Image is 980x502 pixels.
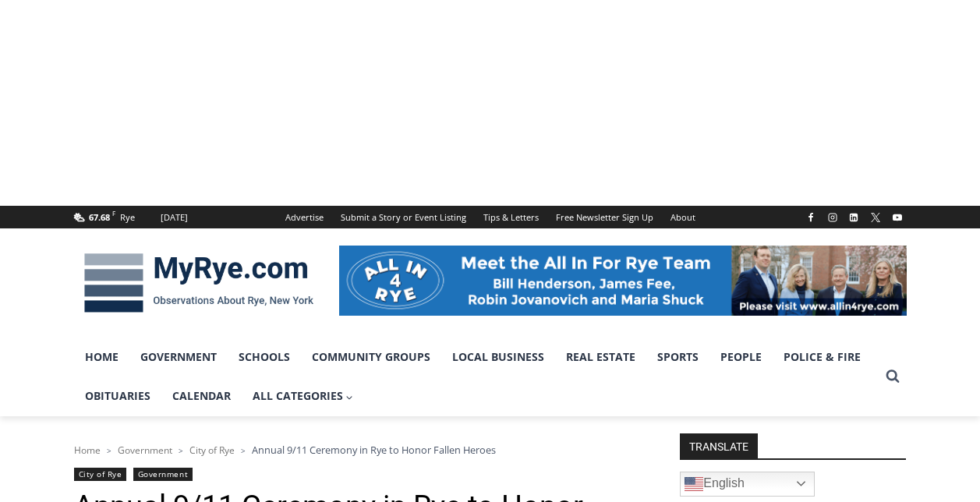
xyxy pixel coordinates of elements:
[685,475,703,493] img: en
[555,338,646,376] a: Real Estate
[120,210,135,224] div: Rye
[475,206,547,228] a: Tips & Letters
[112,209,115,217] span: F
[107,445,111,456] span: >
[301,338,441,376] a: Community Groups
[339,246,907,316] img: All in for Rye
[74,444,101,457] a: Home
[74,242,324,323] img: MyRye.com
[680,472,815,497] a: English
[844,208,863,227] a: Linkedin
[179,445,183,456] span: >
[74,376,161,415] a: Obituaries
[252,443,496,457] span: Annual 9/11 Ceremony in Rye to Honor Fallen Heroes
[888,208,907,227] a: YouTube
[277,206,332,228] a: Advertise
[709,338,773,376] a: People
[253,387,354,405] span: All Categories
[189,444,235,457] a: City of Rye
[680,433,758,458] strong: TRANSLATE
[74,442,639,458] nav: Breadcrumbs
[277,206,704,228] nav: Secondary Navigation
[866,208,885,227] a: X
[118,444,172,457] a: Government
[801,208,820,227] a: Facebook
[441,338,555,376] a: Local Business
[89,211,110,223] span: 67.68
[773,338,872,376] a: Police & Fire
[662,206,704,228] a: About
[74,338,129,376] a: Home
[129,338,228,376] a: Government
[74,468,127,481] a: City of Rye
[161,376,242,415] a: Calendar
[133,468,193,481] a: Government
[332,206,475,228] a: Submit a Story or Event Listing
[242,376,365,415] a: All Categories
[161,210,188,224] div: [DATE]
[241,445,246,456] span: >
[547,206,662,228] a: Free Newsletter Sign Up
[879,362,907,391] button: View Search Form
[228,338,301,376] a: Schools
[646,338,709,376] a: Sports
[74,338,879,416] nav: Primary Navigation
[823,208,842,227] a: Instagram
